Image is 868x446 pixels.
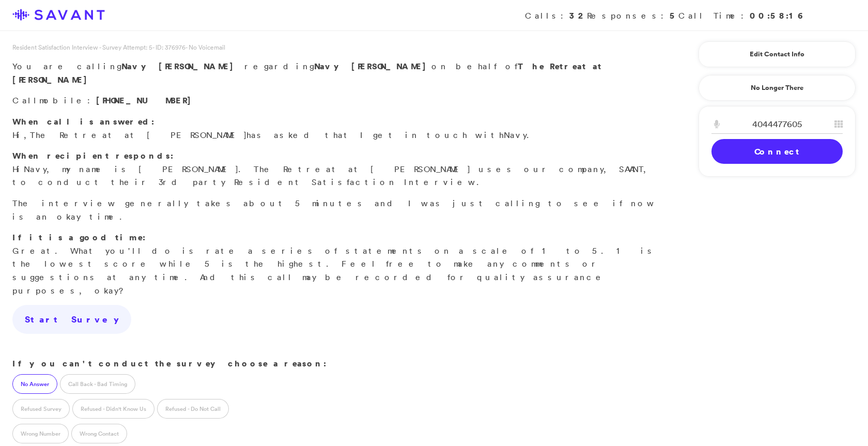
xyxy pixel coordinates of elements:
[152,43,185,52] span: - ID: 376976
[12,424,69,443] label: Wrong Number
[12,116,154,127] strong: When call is answered:
[670,10,678,21] strong: 5
[30,130,246,140] span: The Retreat at [PERSON_NAME]
[12,149,659,189] p: Hi , my name is [PERSON_NAME]. The Retreat at [PERSON_NAME] uses our company, SAVANT, to conduct ...
[159,60,239,72] span: [PERSON_NAME]
[24,164,47,174] span: Navy
[314,60,431,72] strong: Navy [PERSON_NAME]
[699,75,856,101] a: No Longer There
[12,60,602,85] strong: The Retreat at [PERSON_NAME]
[12,374,57,394] label: No Answer
[12,197,659,223] p: The interview generally takes about 5 minutes and I was just calling to see if now is an okay time.
[157,399,229,419] label: Refused - Do Not Call
[12,358,327,369] strong: If you can't conduct the survey choose a reason:
[72,399,154,419] label: Refused - Didn't Know Us
[12,150,174,161] strong: When recipient responds:
[12,94,659,107] p: Call :
[504,130,526,140] span: Navy
[12,231,659,297] p: Great. What you'll do is rate a series of statements on a scale of 1 to 5. 1 is the lowest score ...
[39,95,87,105] span: mobile
[60,374,135,394] label: Call Back - Bad Timing
[121,60,153,72] span: Navy
[12,60,659,86] p: You are calling regarding on behalf of
[711,46,843,63] a: Edit Contact Info
[12,232,146,243] strong: If it is a good time:
[12,305,131,334] a: Start Survey
[12,43,225,52] span: Resident Satisfaction Interview - Survey Attempt: 5 - No Voicemail
[750,10,804,21] strong: 00:58:16
[71,424,127,443] label: Wrong Contact
[569,10,587,21] strong: 32
[12,115,659,142] p: Hi, has asked that I get in touch with .
[711,139,843,164] a: Connect
[96,95,196,106] span: [PHONE_NUMBER]
[12,399,70,419] label: Refused Survey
